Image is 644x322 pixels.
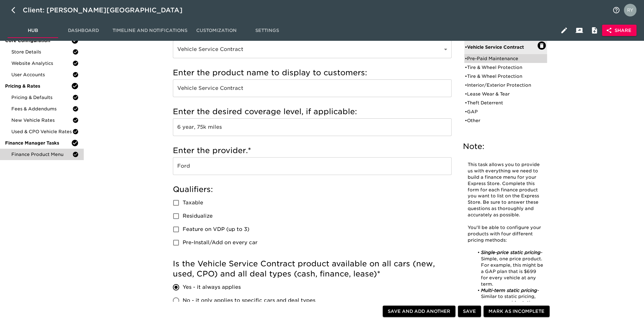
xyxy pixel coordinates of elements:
input: Example: SafeGuard, EasyCare, JM&A [173,157,452,175]
span: Fees & Addendums [11,106,72,112]
h5: Enter the provider. [173,146,452,156]
div: Vehicle Service Contract [173,40,452,58]
button: Client View [572,23,587,38]
button: Share [602,25,636,36]
div: • Pre-Paid Maintenance [465,55,538,62]
button: Edit Hub [556,23,572,38]
span: Save and Add Another [388,307,450,315]
span: Dashboard [62,27,105,34]
h5: Enter the desired coverage level, if applicable: [173,107,452,117]
span: Timeline and Notifications [112,27,187,34]
p: You'll be able to configure your products with four different pricing methods: [468,225,544,244]
button: notifications [609,3,624,18]
div: •GAP [464,107,547,116]
span: Residualize [183,212,213,220]
li: - Simple, one price product. For example, this might be a GAP plan that is $699 for every vehicle... [474,250,544,287]
img: Profile [624,4,636,16]
div: • Tire & Wheel Protection [465,73,538,79]
span: Pricing & Defaults [11,94,72,101]
div: •Tire & Wheel Protection [464,72,547,81]
div: •Lease Wear & Tear [464,90,547,98]
span: Pre-Install/Add on every car [183,239,258,246]
div: • Interior/Exterior Protection [465,82,538,88]
button: Mark as Incomplete [483,306,550,317]
span: Save [463,307,476,315]
h5: Is the Vehicle Service Contract product available on all cars (new, used, CPO) and all deal types... [173,259,452,279]
em: - [537,288,539,293]
div: Client: [PERSON_NAME][GEOGRAPHIC_DATA] [23,5,191,15]
span: Hub [11,27,54,34]
span: Store Details [11,49,72,55]
span: Pricing & Rates [5,83,71,89]
div: •Other [464,116,547,125]
div: •Tire & Wheel Protection [464,63,547,72]
span: No - it only applies to specific cars and deal types [183,297,315,304]
em: Single-price static pricing [481,250,541,255]
h5: Qualifiers: [173,184,452,195]
button: Save [458,306,481,317]
span: Feature on VDP (up to 3) [183,226,249,233]
h5: Note: [463,141,548,152]
span: New Vehicle Rates [11,117,72,123]
span: User Accounts [11,71,72,78]
div: • Lease Wear & Tear [465,91,538,97]
div: • Other [465,117,538,124]
span: Customization [195,27,238,34]
span: Taxable [183,199,203,207]
div: • Vehicle Service Contract [465,44,538,50]
span: Mark as Incomplete [489,307,544,315]
em: Multi-term static pricing [481,288,537,293]
span: Used & CPO Vehicle Rates [11,128,72,135]
span: Finance Product Menu [11,151,72,158]
div: • Tire & Wheel Protection [465,64,538,71]
div: •Interior/Exterior Protection [464,81,547,90]
p: This task allows you to provide us with everything we need to build a finance menu for your Expre... [468,162,544,218]
span: Yes - it always applies [183,283,241,291]
span: Settings [246,27,289,34]
h5: Enter the product name to display to customers: [173,68,452,78]
span: Core Configuration [5,37,71,44]
div: •Pre-Paid Maintenance [464,54,547,63]
span: Website Analytics [11,60,72,66]
button: Internal Notes and Comments [587,23,602,38]
span: Share [607,27,631,34]
div: •Theft Deterrent [464,98,547,107]
button: Save and Add Another [383,306,455,317]
button: Delete: Vehicle Service Contract [538,41,546,50]
div: •Vehicle Service Contract [464,40,547,54]
div: • Theft Deterrent [465,100,538,106]
span: Finance Manager Tasks [5,140,71,146]
div: • GAP [465,108,538,115]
